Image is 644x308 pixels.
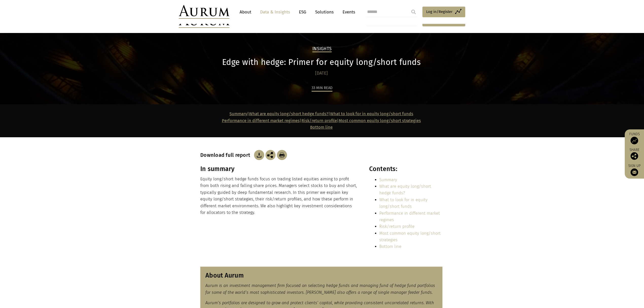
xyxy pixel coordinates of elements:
[379,244,401,249] a: Bottom line
[312,46,332,52] h2: Insights
[200,57,442,67] h1: Edge with hedge: Primer for equity long/short funds
[200,176,358,216] p: Equity long/short hedge funds focus on trading listed equities aiming to profit from both rising ...
[312,85,332,92] div: 33 min read
[310,125,333,130] a: Bottom line
[222,111,421,130] strong: | | | |
[340,7,355,17] a: Events
[330,111,413,116] a: What to look for in equity long/short funds
[627,164,641,176] a: Sign up
[254,150,264,160] img: Download Article
[379,224,415,229] a: Risk/return profile
[249,111,328,116] a: What are equity long/short hedge funds?
[631,137,638,144] img: Access Funds
[222,118,300,123] a: Performance in different market regimes
[205,272,437,279] h3: About Aurum
[205,283,435,295] em: Aurum is an investment management firm focused on selecting hedge funds and managing fund of hedg...
[229,111,247,116] a: Summary
[379,177,397,182] a: Summary
[369,165,442,173] h3: Contents:
[339,118,421,123] a: Most common equity long/short strategies
[301,118,337,123] a: Risk/return profile
[179,5,229,19] img: Aurum
[426,9,453,15] span: Log in/Register
[379,184,431,195] a: What are equity long/short hedge funds?
[627,132,641,144] a: Funds
[631,168,638,176] img: Sign up to our newsletter
[200,152,253,158] h3: Download full report
[379,211,440,222] a: Performance in different market regimes
[237,7,254,17] a: About
[422,7,465,17] a: Log in/Register
[200,165,358,173] h3: In summary
[313,7,336,17] a: Solutions
[379,231,441,242] a: Most common equity long/short strategies
[200,70,442,77] div: [DATE]
[277,150,287,160] img: Download Article
[631,152,638,160] img: Share this post
[408,7,419,17] input: Submit
[627,148,641,160] div: Share
[265,150,276,160] img: Share this post
[258,7,293,17] a: Data & Insights
[296,7,309,17] a: ESG
[379,197,427,209] a: What to look for in equity long/short funds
